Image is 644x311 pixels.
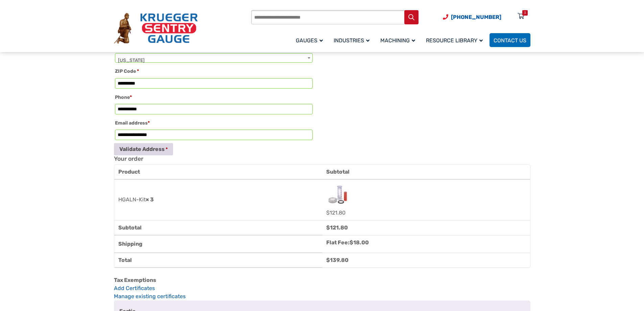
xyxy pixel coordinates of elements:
span: Tennessee [115,53,312,68]
img: HGALN-Kit [326,183,350,206]
span: State [115,53,313,63]
span: [PHONE_NUMBER] [451,14,501,20]
img: Krueger Sentry Gauge [114,13,198,44]
b: Tax Exemptions [114,277,156,283]
th: Subtotal [322,165,530,179]
th: Total [114,253,322,268]
a: Add Certificates [114,284,530,292]
span: $ [326,224,330,231]
a: Machining [376,32,422,48]
a: Phone Number (920) 434-8860 [443,13,501,21]
bdi: 121.80 [326,224,348,231]
span: Resource Library [426,37,483,44]
span: Contact Us [494,37,526,44]
h3: Your order [114,155,530,163]
button: Validate Address [114,143,173,155]
th: Shipping [114,235,322,253]
label: ZIP Code [115,67,313,76]
bdi: 18.00 [350,239,369,246]
strong: × 3 [146,196,154,203]
a: Resource Library [422,32,490,48]
a: Contact Us [490,33,530,47]
label: Email address [115,118,313,128]
span: $ [326,257,330,263]
bdi: 121.80 [326,209,345,216]
th: Subtotal [114,220,322,235]
bdi: 139.80 [326,257,349,263]
span: $ [326,209,330,216]
span: $ [350,239,353,246]
span: Machining [380,37,415,44]
td: HGALN-Kit [114,179,322,220]
label: Flat Fee: [326,239,369,246]
a: Industries [330,32,376,48]
label: Phone [115,93,313,102]
span: Gauges [296,37,323,44]
a: Gauges [292,32,330,48]
div: 3 [524,10,526,16]
th: Product [114,165,322,179]
span: Industries [334,37,369,44]
a: Manage existing certificates [114,293,186,299]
